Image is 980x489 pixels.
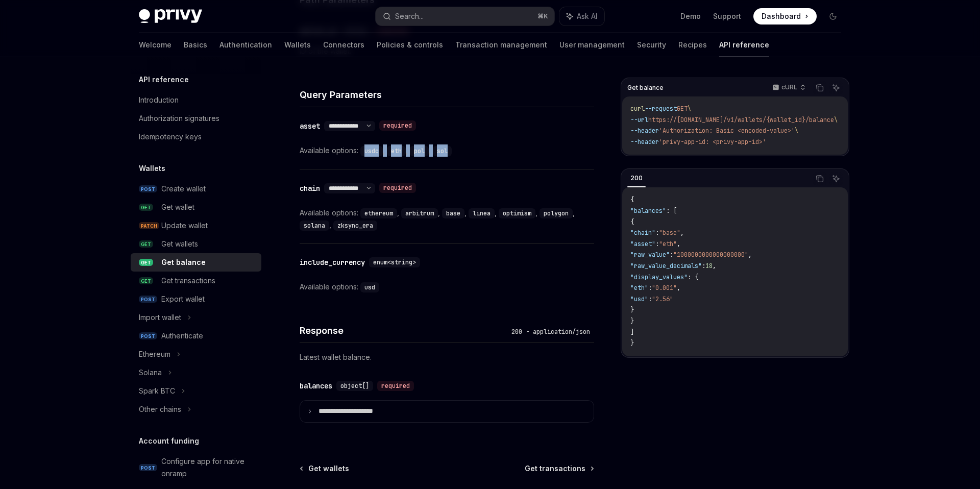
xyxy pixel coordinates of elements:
h5: Account funding [139,435,199,447]
button: Copy the contents from the code block [813,172,826,185]
span: , [680,229,684,237]
a: Get transactions [525,463,593,474]
span: ⌘ K [537,12,548,20]
code: usd [360,282,379,292]
span: , [677,284,680,292]
span: --url [630,116,648,124]
h5: API reference [139,74,189,86]
code: ethereum [360,208,397,218]
span: GET [139,277,153,285]
a: POSTConfigure app for native onramp [131,452,261,483]
span: } [630,339,634,347]
span: : [648,284,652,292]
a: POSTExport wallet [131,290,261,308]
a: Basics [184,33,207,57]
div: Authenticate [161,330,203,342]
code: sol [433,146,452,156]
a: Recipes [678,33,707,57]
a: Connectors [323,33,364,57]
img: dark logo [139,9,202,23]
span: Get transactions [525,463,585,474]
a: Authentication [219,33,272,57]
div: chain [300,183,320,193]
a: Dashboard [753,8,817,25]
a: GETGet transactions [131,272,261,290]
span: 18 [705,262,713,270]
button: cURL [767,79,810,96]
span: "2.56" [652,295,673,303]
div: Get balance [161,256,206,268]
div: Available options: [300,144,594,157]
span: \ [795,127,798,135]
span: Get balance [627,84,664,92]
span: \ [688,105,691,113]
a: GETGet balance [131,253,261,272]
div: Authorization signatures [139,112,219,125]
span: 'Authorization: Basic <encoded-value>' [659,127,795,135]
code: pol [410,146,429,156]
code: optimism [499,208,535,218]
div: , [387,144,410,157]
a: Policies & controls [377,33,443,57]
span: ] [630,328,634,336]
div: Search... [395,10,424,22]
a: User management [559,33,625,57]
button: Toggle dark mode [825,8,841,25]
code: linea [469,208,495,218]
span: --request [645,105,677,113]
span: "usd" [630,295,648,303]
h4: Query Parameters [300,88,594,102]
a: Demo [680,11,701,21]
a: POSTCreate wallet [131,180,261,198]
span: object[] [340,382,369,390]
div: , [360,144,387,157]
span: : { [688,273,698,281]
div: Configure app for native onramp [161,455,255,480]
span: GET [139,259,153,266]
div: , [442,207,469,219]
div: balances [300,381,332,391]
span: "chain" [630,229,655,237]
a: Security [637,33,666,57]
span: 'privy-app-id: <privy-app-id>' [659,138,766,146]
div: Export wallet [161,293,205,305]
span: "raw_value_decimals" [630,262,702,270]
a: Authorization signatures [131,109,261,128]
button: Ask AI [559,7,604,26]
span: GET [677,105,688,113]
div: required [379,120,416,131]
div: Import wallet [139,311,181,324]
span: enum<string> [373,258,416,266]
h5: Wallets [139,162,165,175]
div: required [379,183,416,193]
span: , [677,240,680,248]
a: Transaction management [455,33,547,57]
span: POST [139,296,157,303]
span: : [702,262,705,270]
button: Ask AI [829,81,843,94]
a: GETGet wallets [131,235,261,253]
div: Get wallet [161,201,194,213]
div: Idempotency keys [139,131,202,143]
div: 200 [627,172,646,184]
div: Available options: [300,207,594,231]
span: } [630,306,634,314]
button: Search...⌘K [376,7,554,26]
a: GETGet wallet [131,198,261,216]
span: "asset" [630,240,655,248]
div: Get wallets [161,238,198,250]
span: : [655,240,659,248]
a: Wallets [284,33,311,57]
p: Latest wallet balance. [300,351,594,363]
span: : [670,251,673,259]
span: Ask AI [577,11,597,21]
span: , [713,262,716,270]
span: "balances" [630,207,666,215]
span: "eth" [630,284,648,292]
div: , [360,207,401,219]
span: Get wallets [308,463,349,474]
span: { [630,195,634,204]
span: PATCH [139,222,159,230]
span: : [655,229,659,237]
div: , [300,219,333,231]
